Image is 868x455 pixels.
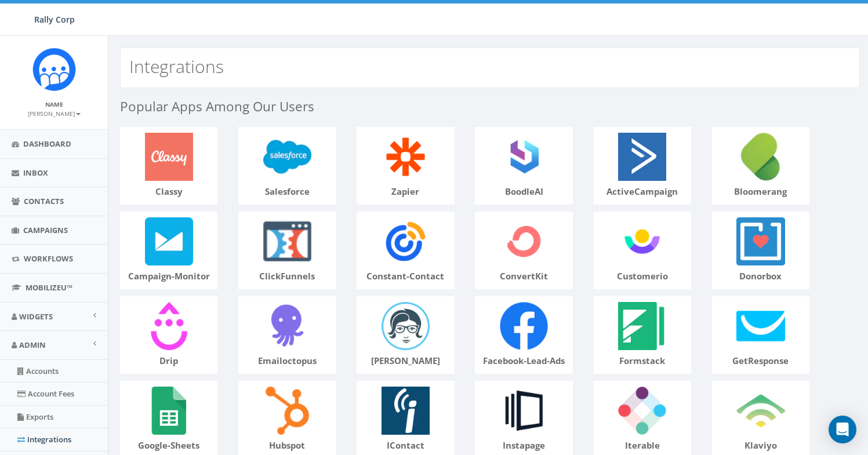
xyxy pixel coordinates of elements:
img: salesforce-logo [258,128,316,185]
span: Inbox [23,168,48,178]
p: activeCampaign [594,185,691,198]
p: donorbox [713,270,809,282]
img: customerio-logo [613,212,671,270]
img: hubspot-logo [258,381,316,439]
img: formstack-logo [613,297,671,355]
p: google-sheets [121,439,217,452]
img: facebook-lead-ads-logo [495,297,553,355]
p: [PERSON_NAME] [357,355,453,367]
span: Workflows [24,253,73,264]
img: clickFunnels-logo [258,212,316,270]
p: iterable [594,439,691,452]
p: zapier [357,185,453,198]
p: emailoctopus [239,355,335,367]
p: instapage [475,439,572,452]
img: Icon_1.png [32,48,76,91]
img: instapage-logo [495,381,553,439]
img: donorbox-logo [732,212,790,270]
p: iContact [357,439,453,452]
small: [PERSON_NAME] [28,110,81,118]
img: getResponse-logo [732,297,790,355]
a: [PERSON_NAME] [28,108,81,118]
span: Campaigns [23,225,68,235]
p: boodleAI [475,185,572,198]
p: campaign-monitor [121,270,217,282]
img: klaviyo-logo [732,381,790,439]
img: convertKit-logo [495,212,553,270]
span: Contacts [24,196,64,206]
p: constant-contact [357,270,453,282]
span: Widgets [19,311,53,322]
p: hubspot [239,439,335,452]
p: customerio [594,270,691,282]
img: constant-contact-logo [377,212,435,270]
p: klaviyo [713,439,809,452]
span: Rally Corp [34,14,75,25]
img: bloomerang-logo [732,128,790,185]
span: MobilizeU™ [26,282,72,293]
img: boodleAI-logo [495,128,553,185]
p: facebook-lead-ads [475,355,572,367]
img: activeCampaign-logo [613,128,671,185]
p: convertKit [475,270,572,282]
p: drip [121,355,217,367]
p: getResponse [713,355,809,367]
span: Dashboard [23,139,71,149]
h2: Integrations [129,57,224,76]
p: formstack [594,355,691,367]
img: google-sheets-logo [140,381,198,439]
small: Name [45,100,63,108]
div: Open Intercom Messenger [829,416,856,443]
img: zapier-logo [377,128,435,185]
p: clickFunnels [239,270,335,282]
span: Admin [19,340,46,350]
p: salesforce [239,185,335,198]
img: emma-logo [377,297,435,355]
img: classy-logo [140,128,198,185]
p: bloomerang [713,185,809,198]
img: drip-logo [140,297,198,355]
img: emailoctopus-logo [258,297,316,355]
img: iContact-logo [377,381,435,439]
img: campaign-monitor-logo [140,212,198,270]
img: iterable-logo [613,381,671,439]
p: classy [121,185,217,198]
